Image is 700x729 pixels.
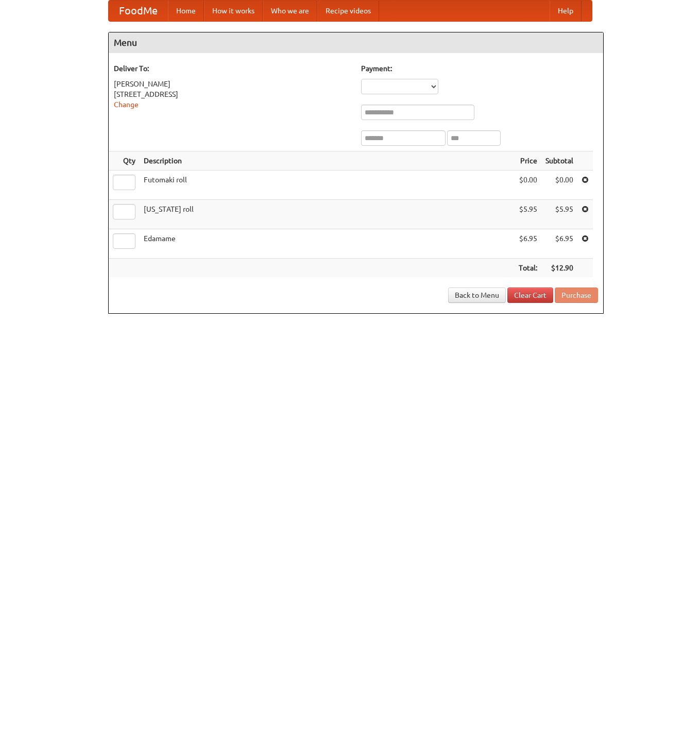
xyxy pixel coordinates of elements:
[541,151,577,171] th: Subtotal
[140,229,515,259] td: Edamame
[515,259,541,278] th: Total:
[263,1,317,21] a: Who we are
[140,200,515,229] td: [US_STATE] roll
[550,1,582,21] a: Help
[140,151,515,171] th: Description
[114,63,351,74] h5: Deliver To:
[555,287,598,303] button: Purchase
[541,229,577,259] td: $6.95
[140,171,515,200] td: Futomaki roll
[204,1,263,21] a: How it works
[541,259,577,278] th: $12.90
[114,89,351,99] div: [STREET_ADDRESS]
[541,171,577,200] td: $0.00
[515,171,541,200] td: $0.00
[515,229,541,259] td: $6.95
[448,287,506,303] a: Back to Menu
[109,1,168,21] a: FoodMe
[114,100,139,109] a: Change
[507,287,553,303] a: Clear Cart
[109,151,140,171] th: Qty
[515,151,541,171] th: Price
[541,200,577,229] td: $5.95
[168,1,204,21] a: Home
[114,79,351,89] div: [PERSON_NAME]
[317,1,379,21] a: Recipe videos
[515,200,541,229] td: $5.95
[361,63,598,74] h5: Payment:
[109,32,603,53] h4: Menu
